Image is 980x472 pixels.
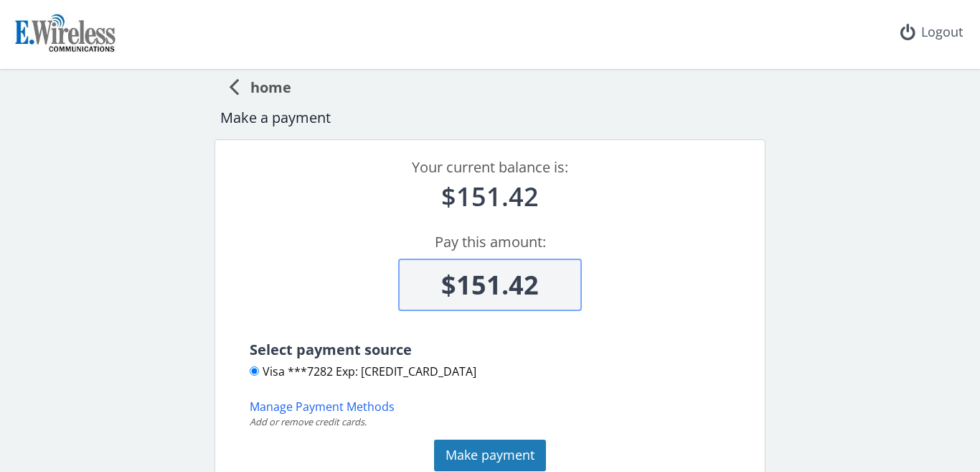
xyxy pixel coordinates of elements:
[250,340,412,359] span: Select payment source
[232,157,748,178] div: Your current balance is:
[250,364,476,380] label: Visa ***7282 Exp: [CREDIT_CARD_DATA]
[239,72,291,98] span: home
[220,108,760,129] div: Make a payment
[434,440,546,471] button: Make payment
[232,178,748,215] div: $151.42
[250,399,395,415] button: Manage Payment Methods
[250,415,753,428] div: Add or remove credit cards.
[250,366,259,376] input: Visa ***7282 Exp: [CREDIT_CARD_DATA]
[232,232,748,253] div: Pay this amount:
